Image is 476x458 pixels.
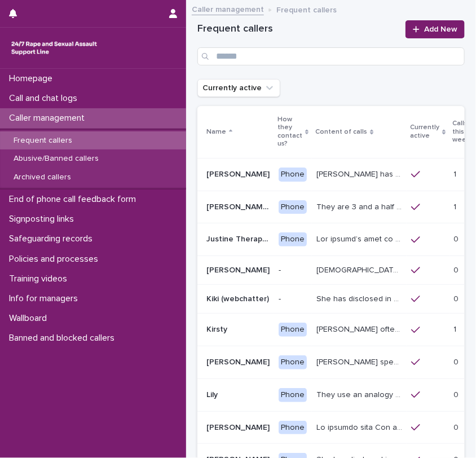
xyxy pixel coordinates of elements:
[206,126,226,138] p: Name
[406,20,465,38] a: Add New
[5,333,124,343] p: Banned and blocked callers
[197,79,280,97] button: Currently active
[279,232,307,246] div: Phone
[454,292,461,304] p: 0
[279,200,307,214] div: Phone
[454,388,461,400] p: 0
[454,232,461,244] p: 0
[5,194,145,205] p: End of phone call feedback form
[410,121,439,142] p: Currently active
[316,292,404,304] p: She has disclosed in previous chats that she is kept in an attic, and she’s being trafficked. Kik...
[206,292,271,304] p: Kiki (webchatter)
[5,293,87,304] p: Info for managers
[5,214,83,224] p: Signposting links
[277,113,302,151] p: How they contact us?
[206,355,272,367] p: [PERSON_NAME]
[454,168,459,179] p: 1
[206,388,220,400] p: Lily
[197,47,465,65] input: Search
[206,232,272,244] p: Justine Therapy Caller
[5,313,56,324] p: Wallboard
[454,263,461,275] p: 0
[9,37,99,59] img: rhQMoQhaT3yELyF149Cw
[5,136,81,146] p: Frequent callers
[279,388,307,402] div: Phone
[316,421,404,433] p: We believe that Lin may on occasions contact the support line more than twice a week. She frequen...
[5,73,61,84] p: Homepage
[454,421,461,433] p: 0
[192,2,264,15] a: Caller management
[279,168,307,182] div: Phone
[197,23,399,36] h1: Frequent callers
[276,3,337,15] p: Frequent callers
[5,154,108,164] p: Abusive/Banned callers
[279,323,307,337] div: Phone
[5,173,80,182] p: Archived callers
[5,93,86,104] p: Call and chat logs
[316,168,404,179] p: John has disclosed that he was raped by 10 men when he was homeless between the age of 26 -28yrs ...
[316,388,404,400] p: They use an analogy of ladybirds (blood) and white syrup (semen). They refer to their imagination...
[316,232,404,244] p: The caller’s name is Justine, she is 25. Caller experienced SA 6 years ago and has also experienc...
[5,274,76,284] p: Training videos
[206,421,272,433] p: [PERSON_NAME]
[279,294,307,304] p: -
[279,355,307,369] div: Phone
[5,113,94,124] p: Caller management
[454,355,461,367] p: 0
[206,323,230,334] p: Kirsty
[316,200,404,212] p: They are 3 and a half years old, and presents as this age, talking about dogs, drawing and food. ...
[315,126,367,138] p: Content of calls
[454,200,459,212] p: 1
[206,168,272,179] p: [PERSON_NAME]
[5,254,107,265] p: Policies and processes
[316,263,404,275] p: Female caller identifies as Katie and sometimes ‘Anonymous’. She has disclosed in previous calls ...
[453,117,470,146] p: Calls this week
[279,421,307,435] div: Phone
[424,25,457,33] span: Add New
[454,323,459,334] p: 1
[206,200,272,212] p: [PERSON_NAME] (JJ)
[5,234,102,244] p: Safeguarding records
[279,266,307,275] p: -
[316,355,404,367] p: Caller speaks about historic rape while she was at university by a man she was dating. She has re...
[206,263,272,275] p: [PERSON_NAME]
[316,323,404,334] p: Kirsty often talks about experiencing sexual violence by a family friend six years ago, and again...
